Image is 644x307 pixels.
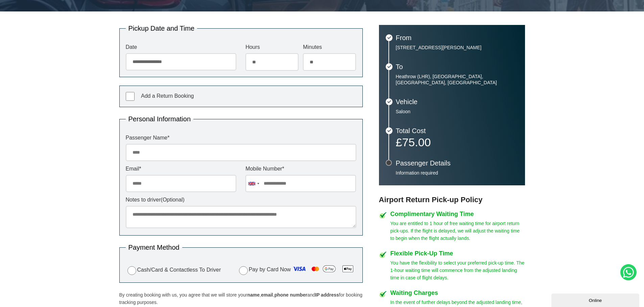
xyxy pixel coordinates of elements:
[126,265,221,275] label: Cash/Card & Contactless To Driver
[390,220,525,242] p: You are entitled to 1 hour of free waiting time for airport return pick-ups. If the flight is del...
[127,266,136,275] input: Cash/Card & Contactless To Driver
[247,292,260,298] strong: name
[396,63,518,70] h3: To
[126,197,356,203] label: Notes to driver
[396,73,518,86] p: Heathrow (LHR), [GEOGRAPHIC_DATA], [GEOGRAPHIC_DATA], [GEOGRAPHIC_DATA]
[551,292,641,307] iframe: chat widget
[119,291,363,306] p: By creating booking with us, you agree that we will store your , , and for booking tracking purpo...
[275,292,307,298] strong: phone number
[261,292,273,298] strong: email
[237,264,356,276] label: Pay by Card Now
[245,44,299,50] label: Hours
[126,44,236,50] label: Date
[396,98,518,105] h3: Vehicle
[402,136,431,149] span: 75.00
[390,259,525,281] p: You have the flexibility to select your preferred pick-up time. The 1-hour waiting time will comm...
[396,127,518,134] h3: Total Cost
[126,116,194,122] legend: Personal Information
[245,166,356,172] label: Mobile Number
[390,290,525,296] h4: Waiting Charges
[126,166,236,172] label: Email
[396,170,518,176] p: Information required
[390,211,525,217] h4: Complimentary Waiting Time
[239,266,248,275] input: Pay by Card Now
[126,135,356,141] label: Passenger Name
[396,109,518,115] p: Saloon
[126,92,135,101] input: Add a Return Booking
[126,25,197,32] legend: Pickup Date and Time
[126,244,182,251] legend: Payment Method
[396,160,518,166] h3: Passenger Details
[303,44,356,50] label: Minutes
[141,93,194,99] span: Add a Return Booking
[396,44,518,51] p: [STREET_ADDRESS][PERSON_NAME]
[390,250,525,256] h4: Flexible Pick-Up Time
[396,34,518,41] h3: From
[315,292,339,298] strong: IP address
[379,195,525,204] h3: Airport Return Pick-up Policy
[161,197,185,203] span: (Optional)
[396,137,518,147] p: £
[246,175,261,192] div: United Kingdom: +44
